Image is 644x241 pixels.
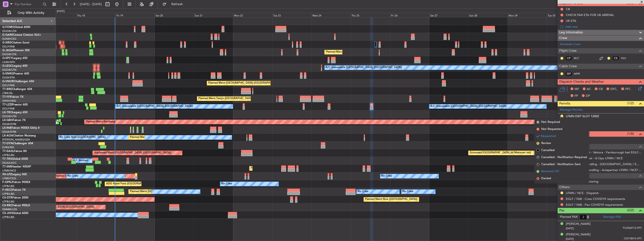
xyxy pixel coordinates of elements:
[625,87,631,92] span: FFC
[566,197,625,201] a: EGLF / FAB - Crew COVID19 requirements
[2,212,12,215] span: CS-JHH
[575,94,578,98] span: FP
[541,169,559,174] span: Received OK
[2,57,27,60] a: G-SPCYLegacy 650
[57,9,65,13] div: [DATE]
[429,13,468,17] div: Sat 27
[2,161,17,165] a: DGAA/ACC
[76,13,115,17] div: Thu 18
[86,118,115,125] div: Planned Maint Nurnberg
[2,173,27,176] a: 9H-LPZLegacy 500
[160,0,188,8] button: Refresh
[566,222,591,226] div: [PERSON_NAME]
[2,115,16,118] a: EGGW/LTN
[2,72,13,75] span: G-ENRG
[541,162,581,167] span: Cancelled - Notification Sent
[221,180,232,187] div: No Crew
[566,191,599,195] a: LFMN / NCE - Dispatch
[2,119,13,122] span: LX-GBH
[559,64,577,69] span: Cabin Crew
[73,157,88,164] div: A/C Booked
[627,208,634,213] span: (2/2)
[2,165,31,168] a: T7-EMIHawker 900XP
[14,1,41,8] input: Trip Number
[2,53,16,56] a: EGGW/LTN
[541,134,556,139] span: Requested
[2,37,16,41] a: EGNR/CEG
[2,189,26,191] a: F-HECDFalcon 7X
[2,150,27,153] a: T7-EAGLFalcon 8X
[94,149,171,156] div: Unplanned Maint [GEOGRAPHIC_DATA] ([GEOGRAPHIC_DATA])
[537,142,539,145] span: R
[470,149,531,156] div: Grounded [GEOGRAPHIC_DATA] (Al Maktoum Intl)
[2,103,28,106] a: T7-LZZIPraetor 600
[2,204,30,207] a: CS-RRCFalcon 900LX
[20,204,94,211] div: Planned Maint [GEOGRAPHIC_DATA] ([GEOGRAPHIC_DATA])
[587,87,591,92] span: AC
[2,26,30,29] a: G-FOMOGlobal 6000
[208,80,282,87] div: Planned Maint [GEOGRAPHIC_DATA] ([GEOGRAPHIC_DATA])
[621,56,631,60] a: TKV
[560,215,578,219] label: Planned PAX
[559,30,583,35] span: Leg Information
[566,13,614,17] div: CHECK PAX ETA FOR UK ARRIVAL
[2,192,15,196] a: LFPB/LBG
[358,188,368,195] div: No Crew
[2,68,16,72] a: EGGW/LTN
[566,232,591,237] div: [PERSON_NAME]
[2,80,14,83] span: G-VNOR
[430,103,507,110] div: A/C Unavailable [GEOGRAPHIC_DATA] ([GEOGRAPHIC_DATA])
[2,200,15,203] a: LFPB/LBG
[2,130,16,134] a: EDLW/DTM
[130,188,204,195] div: Planned Maint [GEOGRAPHIC_DATA] ([GEOGRAPHIC_DATA])
[560,42,580,47] a: Schedule Crew
[2,215,15,219] a: LFPB/LBG
[117,103,193,110] div: A/C Unavailable [GEOGRAPHIC_DATA] ([GEOGRAPHIC_DATA])
[2,80,34,83] a: G-VNORChallenger 650
[2,49,13,52] span: G-JAGA
[559,35,567,41] span: Crew
[560,108,583,112] a: Manage Permits
[2,127,39,129] a: LX-INBFalcon 900EX EASy II
[541,127,562,132] span: Not Requested
[2,65,12,67] span: G-LEGC
[574,56,584,60] a: RCT
[68,173,78,180] div: No Crew
[2,88,32,91] a: T7-BREChallenger 604
[603,215,621,219] a: Manage PAX
[351,13,390,17] div: Thu 25
[2,142,33,145] a: T7-DYNChallenger 604
[326,64,402,71] div: A/C Unavailable [GEOGRAPHIC_DATA] ([GEOGRAPHIC_DATA])
[566,156,623,160] a: LFMN / NCE - Fuel - G-Ops LFMN / NCE
[2,60,15,64] a: LGAV/ATH
[574,72,584,76] a: MPR
[566,227,574,230] span: [DATE]
[537,177,539,180] span: D
[326,49,400,56] div: Planned Maint [GEOGRAPHIC_DATA] ([GEOGRAPHIC_DATA])
[2,165,11,168] span: T7-EMI
[194,13,233,17] div: Sun 21
[2,88,12,91] span: T7-BRE
[2,45,15,48] a: EGLF/FAB
[2,103,12,106] span: T7-LZZI
[566,150,642,154] a: EGLF / FAB - Fuel - Valcora - Farnborough fuel EGLF / FAB
[541,148,555,153] span: Cancelled
[2,96,23,98] a: T7-FFIFalcon 7X
[566,7,570,11] div: CB
[565,126,642,130] div: Add new
[2,177,16,180] a: LFMD/CEQ
[2,158,28,160] a: T7-TRXGlobal 6500
[167,3,187,6] span: Refresh
[566,19,576,23] div: UK ETA
[2,96,11,98] span: T7-FFI
[106,180,155,187] div: AOG Maint Paris ([GEOGRAPHIC_DATA])
[2,111,12,114] span: LX-TRO
[508,13,547,17] div: Mon 29
[2,91,13,95] a: LTBA/ISL
[565,56,573,61] div: CP
[2,134,13,137] span: LX-AOA
[627,101,634,106] span: (1/2)
[5,9,51,17] button: Only With Activity
[559,48,577,54] span: Flight Crew
[547,13,586,17] div: Tue 30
